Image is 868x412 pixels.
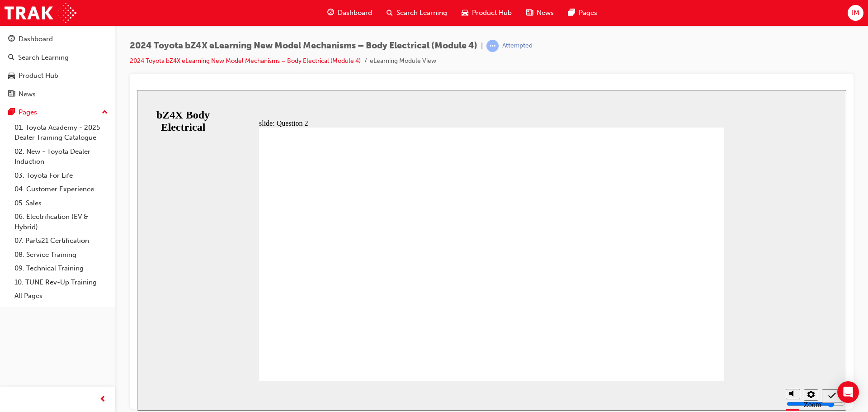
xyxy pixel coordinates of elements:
span: search-icon [387,7,393,19]
span: car-icon [8,72,15,80]
a: 02. New - Toyota Dealer Induction [11,145,112,169]
div: Dashboard [19,34,53,44]
a: pages-iconPages [561,4,604,22]
span: car-icon [462,7,468,19]
a: Search Learning [4,49,112,66]
div: News [19,89,36,99]
span: Search Learning [396,8,447,18]
button: Pages [4,104,112,121]
a: 06. Electrification (EV & Hybrid) [11,210,112,234]
a: news-iconNews [519,4,561,22]
nav: slide navigation [685,291,705,321]
button: settings [667,299,681,311]
div: Attempted [502,42,533,50]
span: search-icon [8,54,14,62]
span: news-icon [526,7,533,19]
a: car-iconProduct Hub [454,4,519,22]
a: guage-iconDashboard [320,4,379,22]
div: Search Learning [18,52,69,63]
span: Dashboard [338,8,372,18]
span: News [537,8,554,18]
span: learningRecordVerb_ATTEMPT-icon [486,40,499,52]
span: IM [852,8,859,18]
div: Product Hub [19,71,58,81]
a: 10. TUNE Rev-Up Training [11,275,112,289]
div: misc controls [644,291,680,321]
span: | [481,41,483,51]
a: News [4,86,112,103]
span: news-icon [8,90,15,99]
img: Trak [5,3,76,23]
input: volume [650,310,708,317]
a: Product Hub [4,67,112,84]
span: guage-icon [327,7,334,19]
a: 09. Technical Training [11,261,112,275]
button: IM [848,5,863,21]
a: 04. Customer Experience [11,182,112,196]
a: search-iconSearch Learning [379,4,454,22]
span: up-icon [102,107,108,118]
label: Zoom to fit [667,311,684,335]
span: Product Hub [472,8,512,18]
span: pages-icon [568,7,575,19]
a: Dashboard [4,31,112,47]
span: prev-icon [99,394,106,405]
span: pages-icon [8,109,15,117]
button: Submit (Ctrl+Alt+S) [685,299,705,313]
span: 2024 Toyota bZ4X eLearning New Model Mechanisms – Body Electrical (Module 4) [130,41,477,51]
div: Pages [19,107,37,118]
a: 2024 Toyota bZ4X eLearning New Model Mechanisms – Body Electrical (Module 4) [130,57,361,65]
button: DashboardSearch LearningProduct HubNews [4,29,112,104]
a: 01. Toyota Academy - 2025 Dealer Training Catalogue [11,121,112,145]
a: 08. Service Training [11,248,112,262]
span: guage-icon [8,35,15,43]
li: eLearning Module View [370,56,436,66]
div: Open Intercom Messenger [837,381,859,403]
a: 07. Parts21 Certification [11,234,112,248]
button: volume [649,299,663,309]
span: Pages [579,8,597,18]
a: 05. Sales [11,196,112,210]
a: 03. Toyota For Life [11,169,112,183]
a: All Pages [11,289,112,303]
